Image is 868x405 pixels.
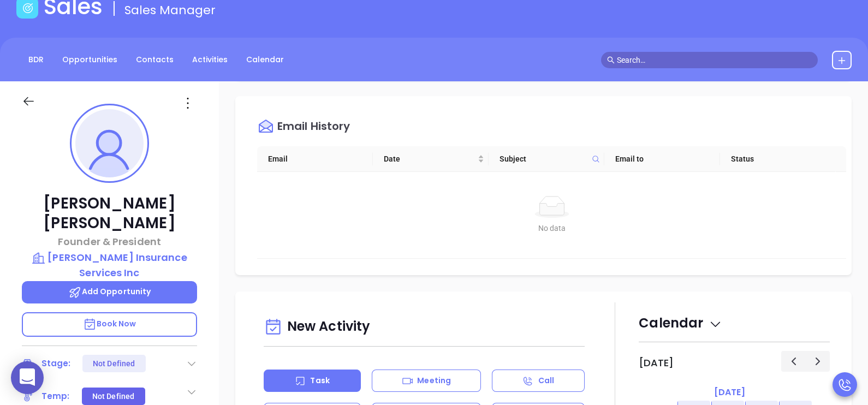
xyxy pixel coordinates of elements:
[500,153,587,165] span: Subject
[93,355,135,372] div: Not Defined
[257,146,373,172] th: Email
[124,2,216,19] span: Sales Manager
[384,153,475,165] span: Date
[56,51,124,69] a: Opportunities
[266,222,837,234] div: No data
[607,56,615,64] span: search
[617,54,812,66] input: Search…
[75,109,144,177] img: profile-user
[22,194,197,233] p: [PERSON_NAME] [PERSON_NAME]
[129,51,180,69] a: Contacts
[712,385,747,400] a: [DATE]
[83,318,136,329] span: Book Now
[41,355,71,372] div: Stage:
[68,286,151,297] span: Add Opportunity
[639,314,722,332] span: Calendar
[604,146,720,172] th: Email to
[639,357,674,369] h2: [DATE]
[310,375,329,386] p: Task
[22,234,197,249] p: Founder & President
[720,146,836,172] th: Status
[92,388,134,405] div: Not Defined
[22,250,197,280] a: [PERSON_NAME] Insurance Services Inc
[277,121,350,135] div: Email History
[781,351,806,371] button: Previous day
[41,388,70,404] div: Temp:
[240,51,290,69] a: Calendar
[417,375,451,386] p: Meeting
[805,351,830,371] button: Next day
[373,146,489,172] th: Date
[186,51,234,69] a: Activities
[264,313,585,341] div: New Activity
[538,375,554,386] p: Call
[22,51,50,69] a: BDR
